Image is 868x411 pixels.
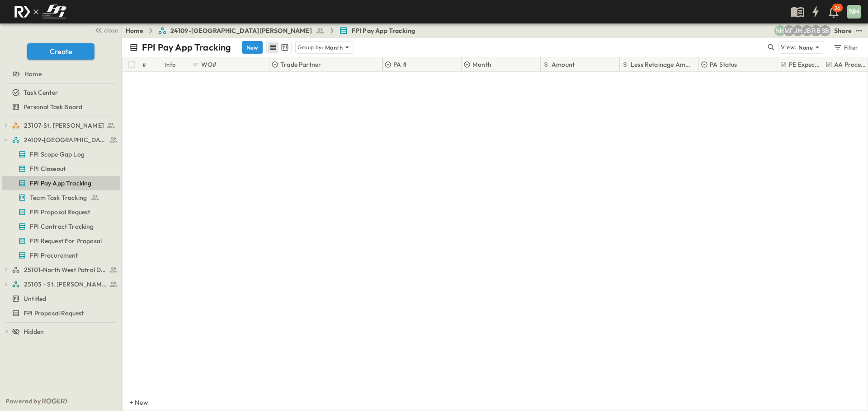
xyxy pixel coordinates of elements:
[130,398,135,407] p: + New
[30,150,85,159] span: FPI Scope Gap Log
[2,277,120,291] div: 25103 - St. [PERSON_NAME] Phase 2test
[2,234,120,248] div: FPI Request For Proposaltest
[24,309,84,318] span: FPI Proposal Request
[834,26,852,35] div: Share
[297,43,323,52] p: Group by:
[2,205,120,219] div: FPI Proposal Requesttest
[2,190,120,205] div: Team Task Trackingtest
[2,118,120,133] div: 23107-St. [PERSON_NAME]test
[834,60,867,69] p: AA Processed
[2,291,120,306] div: Untitledtest
[846,4,862,19] button: NH
[12,263,118,276] a: 25101-North West Patrol Division
[126,26,143,35] a: Home
[12,278,118,291] a: 25103 - St. [PERSON_NAME] Phase 2
[30,222,94,231] span: FPI Contract Tracking
[266,41,292,54] div: table view
[2,206,118,218] a: FPI Proposal Request
[24,280,107,289] span: 25103 - St. [PERSON_NAME] Phase 2
[472,60,491,69] p: Month
[2,147,120,162] div: FPI Scope Gap Logtest
[835,5,840,12] p: 26
[104,26,118,35] span: close
[830,41,861,54] button: Filter
[325,43,343,52] p: Month
[2,100,120,114] div: Personal Task Boardtest
[2,263,120,277] div: 25101-North West Patrol Divisiontest
[30,164,66,173] span: FPI Closeout
[2,235,118,247] a: FPI Request For Proposal
[91,23,120,36] button: close
[2,133,120,147] div: 24109-St. Teresa of Calcutta Parish Halltest
[2,162,118,175] a: FPI Closeout
[24,69,42,79] span: Home
[783,25,794,36] div: Monica Pruteanu (mpruteanu@fpibuilders.com)
[30,251,78,260] span: FPI Procurement
[631,60,694,69] p: Less Retainage Amount
[280,60,321,69] p: Trade Partner
[163,57,190,72] div: Info
[798,43,813,52] p: None
[11,2,70,21] img: c8d7d1ed905e502e8f77bf7063faec64e13b34fdb1f2bdd94b0e311fc34f8000.png
[820,25,830,36] div: Sterling Barnett (sterling@fpibuilders.com)
[24,294,46,303] span: Untitled
[12,134,118,146] a: 24109-St. Teresa of Calcutta Parish Hall
[165,52,176,77] div: Info
[339,26,415,35] a: FPI Pay App Tracking
[30,236,102,245] span: FPI Request For Proposal
[393,60,407,69] p: PA #
[170,26,312,35] span: 24109-[GEOGRAPHIC_DATA][PERSON_NAME]
[30,208,90,217] span: FPI Proposal Request
[2,148,118,161] a: FPI Scope Gap Log
[279,42,290,53] button: kanban view
[2,219,120,234] div: FPI Contract Trackingtest
[2,101,118,113] a: Personal Task Board
[242,41,263,54] button: New
[811,25,821,36] div: Regina Barnett (rbarnett@fpibuilders.com)
[30,193,87,202] span: Team Task Tracking
[142,52,146,77] div: #
[833,42,859,52] div: Filter
[2,248,120,263] div: FPI Procurementtest
[158,26,325,35] a: 24109-[GEOGRAPHIC_DATA][PERSON_NAME]
[126,26,420,35] nav: breadcrumbs
[2,307,118,319] a: FPI Proposal Request
[2,86,118,99] a: Task Center
[24,121,104,130] span: 23107-St. [PERSON_NAME]
[142,41,231,54] p: FPI Pay App Tracking
[12,119,118,132] a: 23107-St. [PERSON_NAME]
[24,135,107,144] span: 24109-St. Teresa of Calcutta Parish Hall
[2,220,118,233] a: FPI Contract Tracking
[789,60,822,69] p: PE Expecting
[141,57,163,72] div: #
[2,177,118,189] a: FPI Pay App Tracking
[24,102,82,111] span: Personal Task Board
[30,179,91,188] span: FPI Pay App Tracking
[552,60,575,69] p: Amount
[2,306,120,320] div: FPI Proposal Requesttest
[24,265,107,274] span: 25101-North West Patrol Division
[2,176,120,190] div: FPI Pay App Trackingtest
[710,60,737,69] p: PA Status
[2,68,118,80] a: Home
[802,25,812,36] div: Jeremiah Bailey (jbailey@fpibuilders.com)
[847,5,861,18] div: NH
[27,43,94,60] button: Create
[781,42,797,52] p: View:
[2,191,118,204] a: Team Task Tracking
[774,25,785,36] div: Nila Hutcheson (nhutcheson@fpibuilders.com)
[352,26,415,35] span: FPI Pay App Tracking
[24,88,58,97] span: Task Center
[793,25,803,36] div: Jose Hurtado (jhurtado@fpibuilders.com)
[854,25,864,36] button: test
[268,42,278,53] button: row view
[2,249,118,262] a: FPI Procurement
[201,60,217,69] p: WO#
[2,162,120,176] div: FPI Closeouttest
[2,292,118,305] a: Untitled
[24,327,44,336] span: Hidden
